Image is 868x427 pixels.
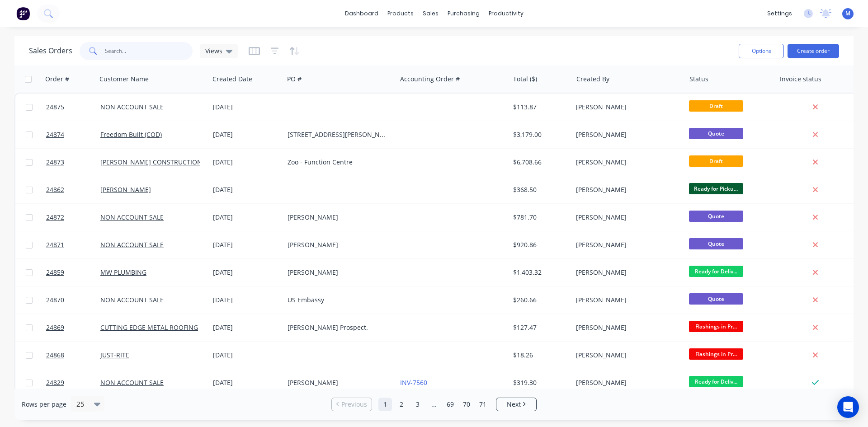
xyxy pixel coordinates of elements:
[205,46,222,56] span: Views
[427,398,441,411] a: Jump forward
[46,378,64,387] span: 24829
[443,398,457,411] a: Page 69
[29,47,72,55] h1: Sales Orders
[513,75,537,84] div: Total ($)
[513,378,566,387] div: $319.30
[689,128,743,139] span: Quote
[288,130,388,139] div: [STREET_ADDRESS][PERSON_NAME][PERSON_NAME]
[100,130,162,139] a: Freedom Built (COD)
[837,396,859,418] div: Open Intercom Messenger
[46,121,100,148] a: 24874
[100,296,164,304] a: NON ACCOUNT SALE
[576,103,676,112] div: [PERSON_NAME]
[46,158,64,167] span: 24873
[689,348,743,360] span: Flashings in Pr...
[576,296,676,305] div: [PERSON_NAME]
[100,351,129,359] a: JUST-RITE
[513,296,566,305] div: $260.66
[213,378,280,387] div: [DATE]
[418,7,443,20] div: sales
[513,130,566,139] div: $3,179.00
[213,351,280,360] div: [DATE]
[576,75,609,84] div: Created By
[476,398,490,411] a: Page 71
[496,400,536,409] a: Next page
[46,296,64,305] span: 24870
[576,185,676,194] div: [PERSON_NAME]
[763,7,797,20] div: settings
[513,351,566,360] div: $18.26
[46,240,64,249] span: 24871
[576,351,676,360] div: [PERSON_NAME]
[513,213,566,222] div: $781.70
[507,400,521,409] span: Next
[689,183,743,194] span: Ready for Picku...
[100,268,146,277] a: MW PLUMBING
[105,42,193,60] input: Search...
[213,240,280,249] div: [DATE]
[411,398,425,411] a: Page 3
[513,158,566,167] div: $6,708.66
[576,378,676,387] div: [PERSON_NAME]
[46,130,64,139] span: 24874
[100,323,198,332] a: CUTTING EDGE METAL ROOFING
[576,240,676,249] div: [PERSON_NAME]
[213,213,280,222] div: [DATE]
[689,211,743,222] span: Quote
[100,185,151,194] a: [PERSON_NAME]
[45,75,69,84] div: Order #
[513,185,566,194] div: $368.50
[213,185,280,194] div: [DATE]
[378,398,392,411] a: Page 1 is your current page
[513,268,566,277] div: $1,403.32
[288,296,388,305] div: US Embassy
[400,75,460,84] div: Accounting Order #
[443,7,484,20] div: purchasing
[46,213,64,222] span: 24872
[689,75,708,84] div: Status
[100,378,164,387] a: NON ACCOUNT SALE
[288,213,388,222] div: [PERSON_NAME]
[513,240,566,249] div: $920.86
[213,323,280,332] div: [DATE]
[100,213,164,221] a: NON ACCOUNT SALE
[46,342,100,369] a: 24868
[213,268,280,277] div: [DATE]
[46,369,100,396] a: 24829
[689,293,743,305] span: Quote
[328,398,540,411] ul: Pagination
[16,7,30,20] img: Factory
[689,376,743,387] span: Ready for Deliv...
[100,103,164,111] a: NON ACCOUNT SALE
[213,158,280,167] div: [DATE]
[212,75,252,84] div: Created Date
[689,238,743,249] span: Quote
[332,400,372,409] a: Previous page
[400,378,427,387] a: INV-7560
[99,75,149,84] div: Customer Name
[576,158,676,167] div: [PERSON_NAME]
[46,259,100,286] a: 24859
[213,103,280,112] div: [DATE]
[287,75,302,84] div: PO #
[576,323,676,332] div: [PERSON_NAME]
[46,351,64,360] span: 24868
[288,323,388,332] div: [PERSON_NAME] Prospect.
[689,100,743,112] span: Draft
[689,266,743,277] span: Ready for Deliv...
[780,75,821,84] div: Invoice status
[22,400,66,409] span: Rows per page
[395,398,408,411] a: Page 2
[739,44,784,58] button: Options
[46,231,100,258] a: 24871
[46,268,64,277] span: 24859
[383,7,418,20] div: products
[46,314,100,341] a: 24869
[576,130,676,139] div: [PERSON_NAME]
[100,240,164,249] a: NON ACCOUNT SALE
[288,378,388,387] div: [PERSON_NAME]
[46,204,100,231] a: 24872
[788,44,839,58] button: Create order
[341,400,367,409] span: Previous
[46,94,100,121] a: 24875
